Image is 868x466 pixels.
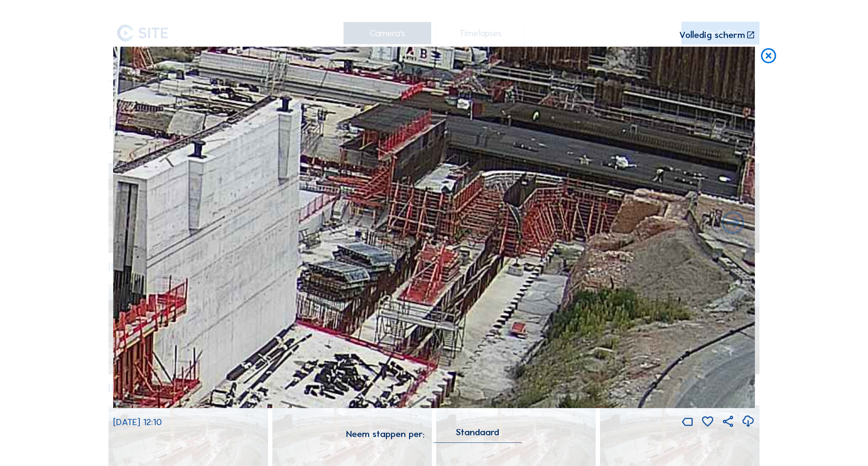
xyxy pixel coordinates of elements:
div: Volledig scherm [679,30,745,40]
span: [DATE] 12:10 [113,416,162,428]
img: Image [113,47,755,408]
i: Forward [122,210,149,237]
div: Neem stappen per: [346,429,425,439]
i: Back [719,210,746,237]
div: Standaard [456,429,499,436]
div: Standaard [433,429,522,442]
